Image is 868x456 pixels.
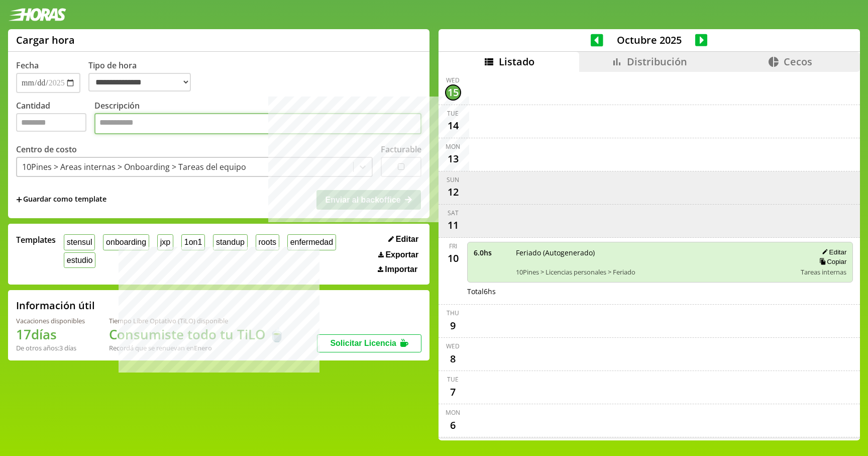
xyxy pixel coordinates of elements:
button: Exportar [375,250,421,260]
div: 9 [445,317,461,333]
div: 10 [445,250,461,266]
button: 1on1 [181,234,205,250]
span: Listado [499,55,534,68]
h2: Información útil [16,299,95,312]
div: 15 [445,84,461,101]
b: Enero [194,343,212,352]
button: enfermedad [287,234,336,250]
h1: Consumiste todo tu TiLO 🍵 [109,325,285,343]
button: Copiar [816,257,846,266]
span: Tareas internas [801,267,846,277]
textarea: Descripción [94,113,421,134]
label: Tipo de hora [88,60,199,93]
button: stensul [64,234,95,250]
span: Octubre 2025 [603,33,695,47]
label: Centro de costo [16,144,77,155]
div: Mon [446,142,460,151]
h1: 17 días [16,325,85,343]
div: 7 [445,384,461,400]
div: 10Pines > Areas internas > Onboarding > Tareas del equipo [22,161,246,172]
span: + [16,194,22,205]
div: Wed [446,342,460,350]
div: 14 [445,118,461,134]
label: Cantidad [16,100,94,137]
button: estudio [64,252,95,268]
div: Mon [446,408,460,417]
div: 8 [445,350,461,367]
button: jxp [157,234,173,250]
button: Editar [819,248,846,256]
button: roots [256,234,279,250]
label: Facturable [381,144,421,155]
input: Cantidad [16,113,86,132]
div: Wed [446,76,460,84]
div: Sun [447,175,459,184]
label: Fecha [16,60,39,71]
div: De otros años: 3 días [16,343,85,352]
span: Templates [16,234,56,245]
h1: Cargar hora [16,33,75,47]
button: standup [213,234,248,250]
span: Importar [385,265,417,274]
div: 13 [445,151,461,167]
div: Vacaciones disponibles [16,316,85,325]
span: Solicitar Licencia [330,339,396,347]
select: Tipo de hora [88,73,191,92]
div: Tue [447,375,459,384]
span: Editar [396,235,418,244]
img: logotipo [8,8,66,21]
div: Sat [448,209,459,217]
div: 11 [445,217,461,233]
div: 6 [445,417,461,433]
span: Distribución [627,55,687,68]
span: Cecos [784,55,812,68]
div: Recordá que se renuevan en [109,343,285,352]
span: Feriado (Autogenerado) [516,248,794,257]
button: onboarding [103,234,149,250]
label: Descripción [94,100,421,137]
span: +Guardar como template [16,194,106,205]
button: Editar [385,234,421,244]
div: scrollable content [439,72,860,439]
div: Tiempo Libre Optativo (TiLO) disponible [109,316,285,325]
div: Fri [449,242,457,250]
div: Total 6 hs [467,287,853,296]
div: 12 [445,184,461,200]
div: Tue [447,109,459,118]
span: 6.0 hs [474,248,509,257]
button: Solicitar Licencia [317,334,421,352]
span: Exportar [385,250,418,259]
div: Thu [447,309,459,317]
span: 10Pines > Licencias personales > Feriado [516,267,794,277]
